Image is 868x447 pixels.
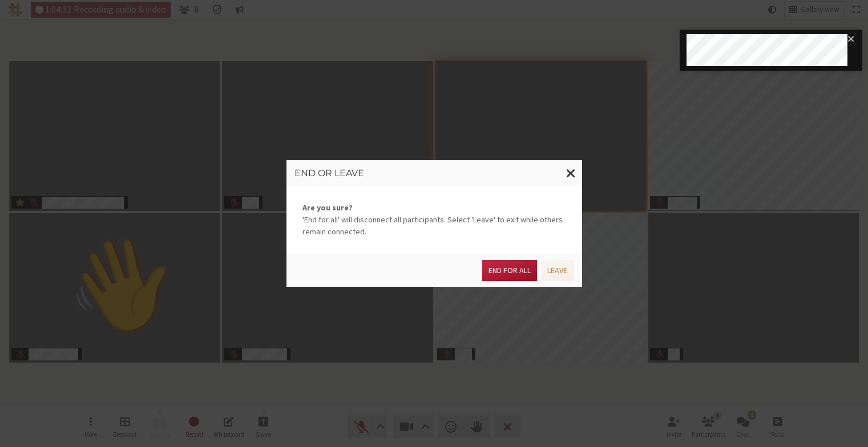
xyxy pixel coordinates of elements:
[302,202,566,214] strong: Are you sure?
[482,260,537,281] button: End for all
[560,160,582,186] button: Close modal
[541,260,574,281] button: Leave
[294,168,574,178] h3: End or leave
[286,186,582,254] div: 'End for all' will disconnect all participants. Select 'Leave' to exit while others remain connec...
[847,34,855,47] button: close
